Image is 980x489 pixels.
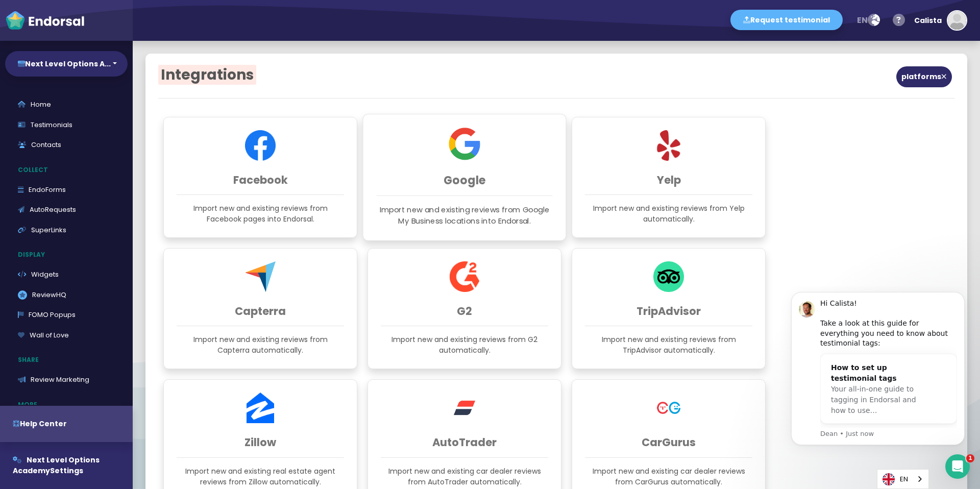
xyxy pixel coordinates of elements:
[177,305,344,317] h3: Capterra
[381,466,548,487] p: Import new and existing car dealer reviews from AutoTrader automatically.
[585,203,752,225] p: Import new and existing reviews from Yelp automatically.
[5,160,133,180] p: Collect
[377,205,552,227] p: Import new and existing reviews from Google My Business locations into Endorsal.
[13,455,100,476] span: Next Level Options Academy
[5,285,128,305] a: ReviewHQ
[857,14,868,26] span: en
[877,470,928,488] a: EN
[5,305,128,325] a: FOMO Popups
[896,66,952,87] span: platforms
[245,393,276,423] img: zillow.com.png
[585,174,752,186] h3: Yelp
[5,115,128,135] a: Testimonials
[945,454,970,479] iframe: Intercom live chat
[5,370,128,390] a: Review Marketing
[5,51,128,77] button: Next Level Options A...
[5,10,85,31] img: endorsal-logo-white@2x.png
[245,261,276,292] img: capterra.com.png
[585,436,752,449] h3: CarGurus
[5,395,133,414] p: More
[5,94,128,115] a: Home
[377,174,552,187] h3: Google
[653,261,684,292] img: tripadvisor.com.png
[177,174,344,186] h3: Facebook
[948,11,966,30] img: default-avatar.jpg
[877,469,929,489] aside: Language selected: English
[381,305,548,317] h3: G2
[5,200,128,220] a: AutoRequests
[653,393,684,423] img: cargurus.co.uk.png
[245,130,276,161] img: facebook.com.png
[5,325,128,346] a: Wall of Love
[5,220,128,240] a: SuperLinks
[730,10,843,30] button: Request testimonial
[850,10,886,31] button: en
[914,5,942,36] div: Calista
[449,393,480,423] img: autotrader.co.uk.png
[5,135,128,155] a: Contacts
[177,466,344,487] p: Import new and existing real estate agent reviews from Zillow automatically.
[966,454,974,462] span: 1
[653,130,684,161] img: yelp.com.png
[449,128,481,160] img: google.com.png
[177,203,344,225] p: Import new and existing reviews from Facebook pages into Endorsal.
[585,334,752,356] p: Import new and existing reviews from TripAdvisor automatically.
[381,334,548,356] p: Import new and existing reviews from G2 automatically.
[909,5,967,36] button: Calista
[5,245,133,264] p: Display
[877,469,929,489] div: Language
[177,334,344,356] p: Import new and existing reviews from Capterra automatically.
[5,180,128,200] a: EndoForms
[5,264,128,285] a: Widgets
[5,350,133,370] p: Share
[585,466,752,487] p: Import new and existing car dealer reviews from CarGurus automatically.
[158,65,256,85] span: Integrations
[177,436,344,449] h3: Zillow
[381,436,548,449] h3: AutoTrader
[449,261,480,292] img: g2.com.png
[585,305,752,317] h3: TripAdvisor
[776,286,980,461] iframe: Intercom notifications message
